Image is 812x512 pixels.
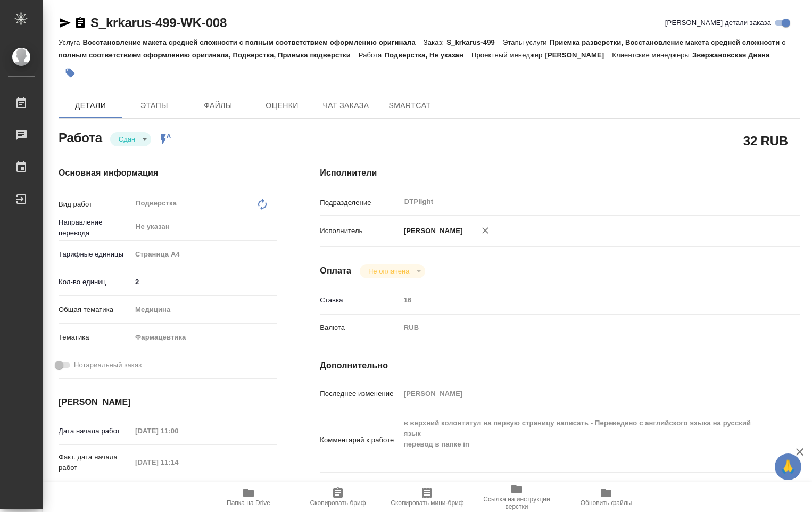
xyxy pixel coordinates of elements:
p: Дата начала работ [59,426,131,436]
p: Подверстка, Не указан [384,51,471,59]
span: Нотариальный заказ [74,360,142,370]
button: Скопировать ссылку для ЯМессенджера [59,16,71,29]
h4: Оплата [320,265,351,277]
span: Чат заказа [320,99,371,112]
div: Сдан [110,132,151,146]
input: Пустое поле [400,292,760,308]
button: Удалить исполнителя [474,219,497,242]
button: Не оплачена [365,267,412,276]
h4: Исполнители [320,167,800,179]
p: Валюта [320,323,400,333]
button: Скопировать бриф [293,482,383,512]
div: Страница А4 [131,245,277,263]
textarea: /Clients/ООО «КРКА-РУС»/Orders/S_krkarus-499/DTP/S_krkarus-499-WK-008 [400,478,760,497]
div: Медицина [131,301,277,319]
p: Заказ: [424,38,446,46]
button: Ссылка на инструкции верстки [472,482,561,512]
span: Скопировать бриф [310,499,366,507]
p: Тарифные единицы [59,249,131,260]
span: [PERSON_NAME] детали заказа [665,18,771,28]
div: Сдан [360,264,425,278]
p: Тематика [59,332,131,343]
p: Общая тематика [59,304,131,315]
input: Пустое поле [400,386,760,401]
p: Восстановление макета средней сложности с полным соответствием оформлению оригинала [82,38,423,46]
button: Добавить тэг [59,61,82,85]
button: Папка на Drive [204,482,293,512]
span: Детали [65,99,116,112]
p: Звержановская Диана [692,51,777,59]
textarea: в верхний колонтитул на первую страницу написать - Переведено с английского языка на русский язык... [400,414,760,464]
div: Фармацевтика [131,328,277,346]
input: Пустое поле [131,423,225,439]
p: Исполнитель [320,226,400,236]
h2: Работа [59,127,102,146]
div: RUB [400,319,760,337]
button: Обновить файлы [561,482,651,512]
button: Скопировать мини-бриф [383,482,472,512]
button: Сдан [115,135,138,144]
p: Срок завершения работ [59,480,131,501]
p: Направление перевода [59,217,131,238]
p: Последнее изменение [320,389,400,399]
p: Работа [359,51,385,59]
p: Этапы услуги [503,38,550,46]
span: SmartCat [384,99,435,112]
span: Оценки [256,99,308,112]
span: Обновить файлы [581,499,632,507]
a: S_krkarus-499-WK-008 [90,15,227,30]
p: Услуга [59,38,82,46]
span: 🙏 [779,456,797,478]
button: Скопировать ссылку [74,16,87,29]
p: Клиентские менеджеры [612,51,692,59]
p: Комментарий к работе [320,435,400,445]
p: Проектный менеджер [471,51,545,59]
p: Кол-во единиц [59,277,131,287]
h4: Основная информация [59,167,277,179]
span: Скопировать мини-бриф [391,499,463,507]
p: [PERSON_NAME] [400,226,463,236]
button: 🙏 [775,453,801,480]
span: Этапы [129,99,180,112]
input: Пустое поле [131,455,225,470]
span: Ссылка на инструкции верстки [478,496,555,510]
span: Папка на Drive [227,499,270,507]
p: Подразделение [320,197,400,208]
p: [PERSON_NAME] [545,51,612,59]
h2: 32 RUB [743,131,788,150]
p: Факт. дата начала работ [59,452,131,473]
p: Вид работ [59,199,131,210]
p: S_krkarus-499 [446,38,503,46]
span: Файлы [193,99,244,112]
p: Ставка [320,295,400,305]
h4: Дополнительно [320,359,800,372]
h4: [PERSON_NAME] [59,396,277,409]
input: ✎ Введи что-нибудь [131,274,277,290]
